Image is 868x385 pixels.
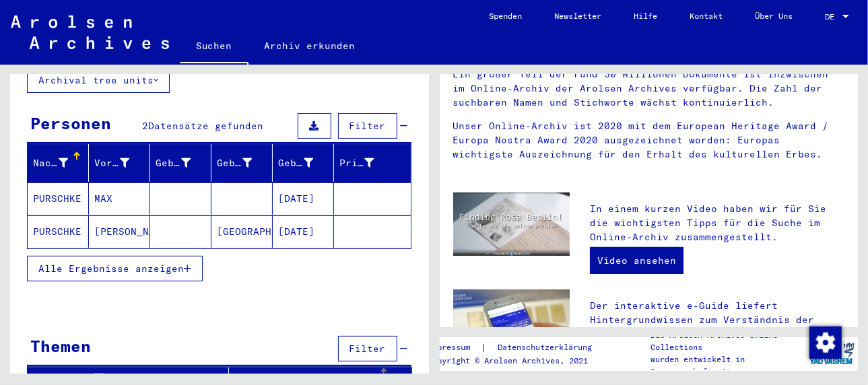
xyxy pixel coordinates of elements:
div: Personen [30,111,111,135]
div: Prisoner # [339,156,374,170]
button: Archival tree units [27,67,170,93]
div: Prisoner # [339,152,395,174]
span: Datensätze gefunden [148,120,263,132]
span: Alle Ergebnisse anzeigen [38,262,184,275]
mat-header-cell: Geburtsname [150,144,211,182]
img: eguide.jpg [453,289,570,367]
mat-cell: [GEOGRAPHIC_DATA] [211,215,273,248]
a: Datenschutzerklärung [487,341,608,355]
p: Ein großer Teil der rund 30 Millionen Dokumente ist inzwischen im Online-Archiv der Arolsen Archi... [453,67,845,110]
div: Geburt‏ [217,152,272,174]
mat-header-cell: Nachname [28,144,89,182]
div: Geburtsname [156,152,211,174]
div: Geburtsname [156,156,191,170]
div: Vorname [94,156,129,170]
div: Nachname [33,156,68,170]
a: Video ansehen [590,247,683,274]
a: Archiv erkunden [248,30,372,62]
span: 2 [142,120,148,132]
button: Alle Ergebnisse anzeigen [27,256,203,281]
mat-cell: [DATE] [273,182,334,215]
mat-header-cell: Geburt‏ [211,144,273,182]
button: Filter [338,113,397,139]
div: | [428,341,608,355]
mat-cell: MAX [89,182,150,215]
mat-cell: [PERSON_NAME] [89,215,150,248]
span: Filter [349,120,386,132]
img: Zustimmung ändern [809,326,842,359]
div: Vorname [94,152,149,174]
img: yv_logo.png [807,337,857,370]
p: In einem kurzen Video haben wir für Sie die wichtigsten Tipps für die Suche im Online-Archiv zusa... [590,202,844,244]
p: Copyright © Arolsen Archives, 2021 [428,355,608,367]
mat-cell: PURSCHKE [28,215,89,248]
div: Geburtsdatum [278,152,333,174]
mat-cell: PURSCHKE [28,182,89,215]
a: Impressum [428,341,481,355]
span: Filter [349,343,386,355]
span: DE [825,12,840,22]
div: Geburtsdatum [278,156,313,170]
div: Themen [30,334,91,358]
mat-header-cell: Geburtsdatum [273,144,334,182]
mat-cell: [DATE] [273,215,334,248]
div: Geburt‏ [217,156,252,170]
button: Filter [338,336,397,361]
img: video.jpg [453,193,570,256]
mat-header-cell: Prisoner # [334,144,411,182]
mat-header-cell: Vorname [89,144,150,182]
div: Nachname [33,152,88,174]
img: Arolsen_neg.svg [11,15,169,49]
p: Unser Online-Archiv ist 2020 mit dem European Heritage Award / Europa Nostra Award 2020 ausgezeic... [453,119,845,162]
p: Der interaktive e-Guide liefert Hintergrundwissen zum Verständnis der Dokumente. Sie finden viele... [590,299,844,384]
p: wurden entwickelt in Partnerschaft mit [650,353,805,378]
p: Die Arolsen Archives Online-Collections [650,329,805,353]
a: Suchen [180,30,248,65]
